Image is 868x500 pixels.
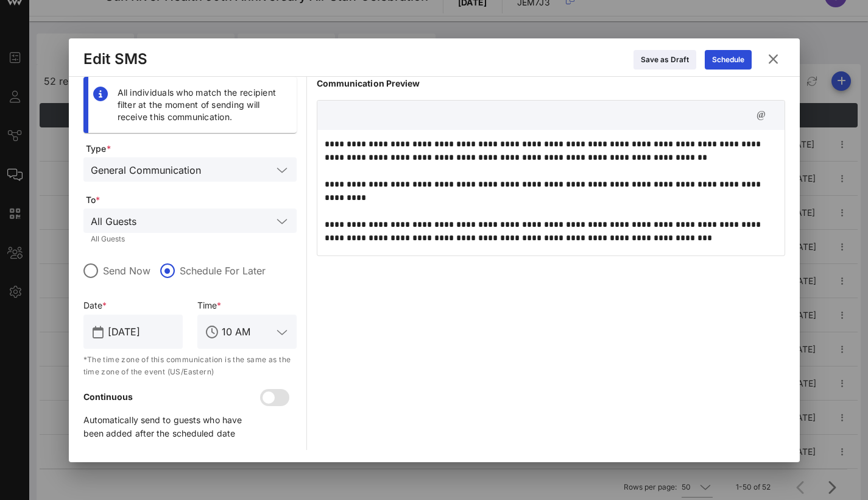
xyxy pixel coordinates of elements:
div: Edit SMS [83,50,148,68]
div: Schedule [712,54,744,66]
div: All Guests [91,235,289,243]
button: Save as Draft [633,50,696,70]
div: Save as Draft [641,54,689,66]
label: Send Now [103,265,150,277]
div: Date [76,299,190,312]
div: All Guests [83,209,297,233]
div: All individuals who match the recipient filter at the moment of sending will receive this communi... [118,87,287,123]
span: Type [86,143,297,155]
div: General Communication [91,165,201,176]
button: prepend icon [93,326,104,338]
button: Schedule [705,50,752,70]
p: Communication Preview [317,77,785,90]
div: Time [190,299,304,312]
p: *The time zone of this communication is the same as the time zone of the event (US/Eastern) [83,354,297,378]
span: To [86,194,297,206]
div: General Communication [83,157,297,182]
label: Schedule For Later [180,265,266,277]
div: All Guests [91,216,136,227]
p: Automatically send to guests who have been added after the scheduled date [83,413,263,440]
p: Continuous [83,390,263,404]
